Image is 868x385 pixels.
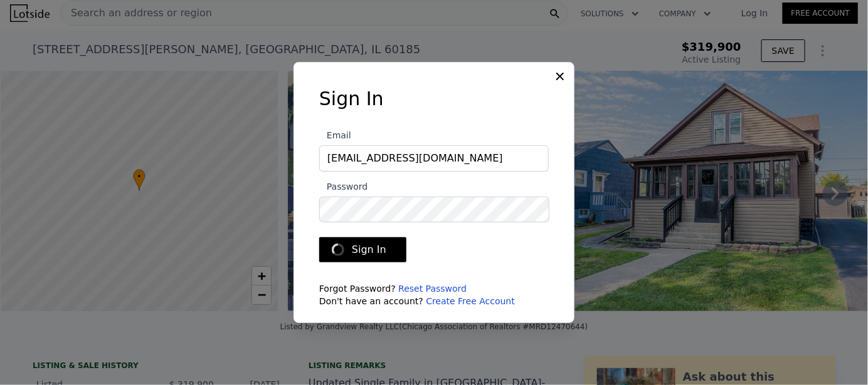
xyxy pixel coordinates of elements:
[319,130,351,140] span: Email
[319,282,549,307] div: Forgot Password? Don't have an account?
[319,88,549,110] h3: Sign In
[319,182,368,192] span: Password
[319,237,406,262] button: Sign In
[426,296,515,306] a: Create Free Account
[398,284,467,294] a: Reset Password
[319,197,549,222] input: Password
[319,145,549,172] input: Email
